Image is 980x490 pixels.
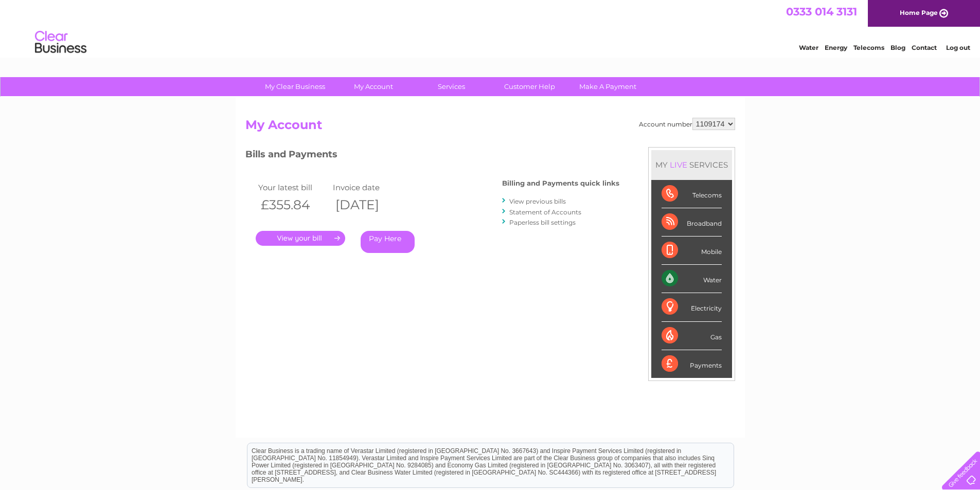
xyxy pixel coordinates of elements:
[890,44,905,51] a: Blog
[409,77,494,96] a: Services
[509,197,566,205] a: View previous bills
[662,350,722,378] div: Payments
[509,219,576,226] a: Paperless bill settings
[662,180,722,208] div: Telecoms
[256,180,330,194] td: Your latest bill
[330,180,405,194] td: Invoice date
[662,265,722,293] div: Water
[786,5,857,18] a: 0333 014 3131
[799,44,818,51] a: Water
[502,179,619,187] h4: Billing and Payments quick links
[253,77,337,96] a: My Clear Business
[639,118,735,130] div: Account number
[509,208,581,216] a: Statement of Accounts
[651,150,732,179] div: MY SERVICES
[912,44,937,51] a: Contact
[662,208,722,237] div: Broadband
[245,147,619,165] h3: Bills and Payments
[853,44,884,51] a: Telecoms
[825,44,847,51] a: Energy
[946,44,970,51] a: Log out
[330,194,405,215] th: [DATE]
[662,237,722,265] div: Mobile
[361,231,415,253] a: Pay Here
[256,194,330,215] th: £355.84
[565,77,650,96] a: Make A Payment
[487,77,572,96] a: Customer Help
[668,160,689,170] div: LIVE
[256,231,345,246] a: .
[245,118,735,137] h2: My Account
[662,293,722,321] div: Electricity
[34,27,87,58] img: logo.png
[662,322,722,350] div: Gas
[247,6,734,50] div: Clear Business is a trading name of Verastar Limited (registered in [GEOGRAPHIC_DATA] No. 3667643...
[331,77,416,96] a: My Account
